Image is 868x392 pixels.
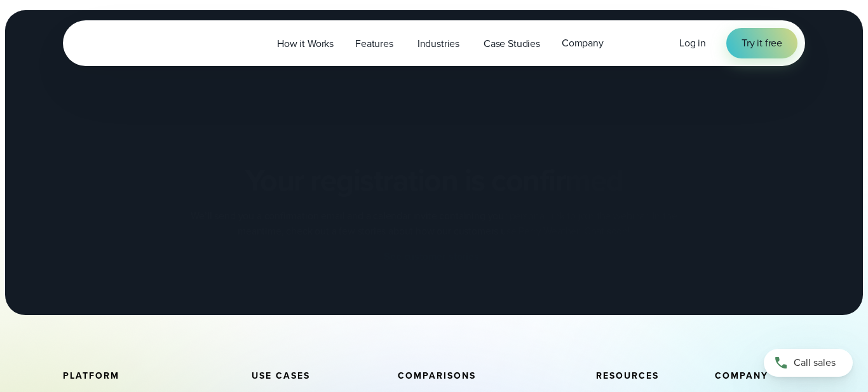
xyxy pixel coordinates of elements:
[252,369,310,382] span: Use Cases
[742,36,782,51] span: Try it free
[355,36,393,51] span: Features
[63,369,119,382] span: Platform
[596,369,659,382] span: Resources
[266,30,344,57] a: How it Works
[473,30,551,57] a: Case Studies
[794,355,836,370] span: Call sales
[398,369,476,382] span: Comparisons
[484,36,540,51] span: Case Studies
[679,36,706,51] a: Log in
[277,36,334,51] span: How it Works
[726,28,797,58] a: Try it free
[679,36,706,50] span: Log in
[764,349,853,377] a: Call sales
[417,36,459,51] span: Industries
[715,369,768,382] span: Company
[562,36,604,51] span: Company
